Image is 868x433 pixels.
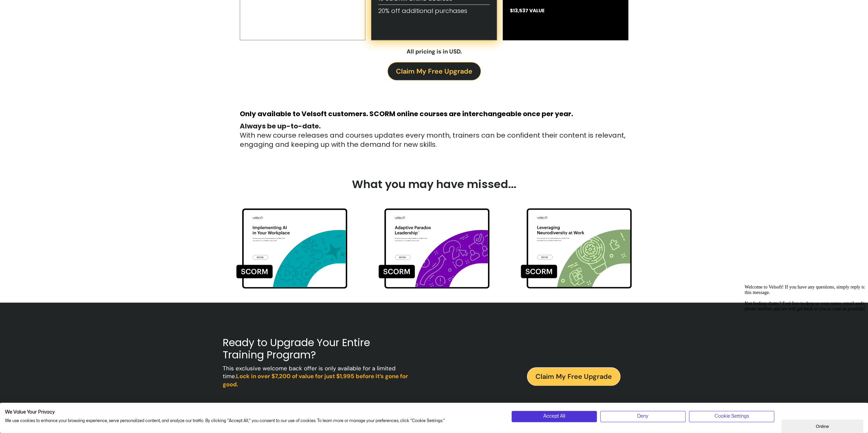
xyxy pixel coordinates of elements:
[240,122,629,149] p: With new course releases and courses updates every month, trainers can be confident their content...
[223,47,646,56] p: All pricing is in USD.
[223,365,415,389] p: This exclusive welcome back offer is only available for a limited time.
[781,418,865,433] iframe: chat widget
[244,177,624,191] h2: What you may have missed...
[689,411,774,422] button: Adjust cookie preferences
[600,411,686,422] button: Deny all cookies
[396,66,472,77] span: Claim My Free Upgrade
[637,413,648,420] span: Deny
[5,418,501,424] p: We use cookies to enhance your browsing experience, serve personalized content, and analyze our t...
[742,282,865,416] iframe: chat widget
[512,411,597,422] button: Accept all cookies
[223,337,411,361] h2: Ready to Upgrade Your Entire Training Program?
[387,62,481,80] a: Claim My Free Upgrade
[3,3,126,30] span: Welcome to Velsoft! If you have any questions, simply reply to this message. Not feeling chatty? ...
[527,367,620,386] a: Claim My Free Upgrade
[535,371,612,382] span: Claim My Free Upgrade
[223,372,408,388] strong: Lock in over $7,200 of value for just $1,995 before it’s gone for good.
[378,27,490,33] h2: $7,237 VALUE
[5,409,501,415] h2: We Value Your Privacy
[3,3,126,30] div: Welcome to Velsoft! If you have any questions, simply reply to this message.Not feeling chatty? F...
[543,413,565,420] span: Accept All
[378,5,490,17] li: 20% off additional purchases
[714,413,749,420] span: Cookie Settings
[510,7,621,14] h2: $13,537 VALUE
[240,121,321,131] strong: Always be up-to-date.
[240,109,629,118] h2: Only available to Velsoft customers. SCORM online courses are interchangeable once per year.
